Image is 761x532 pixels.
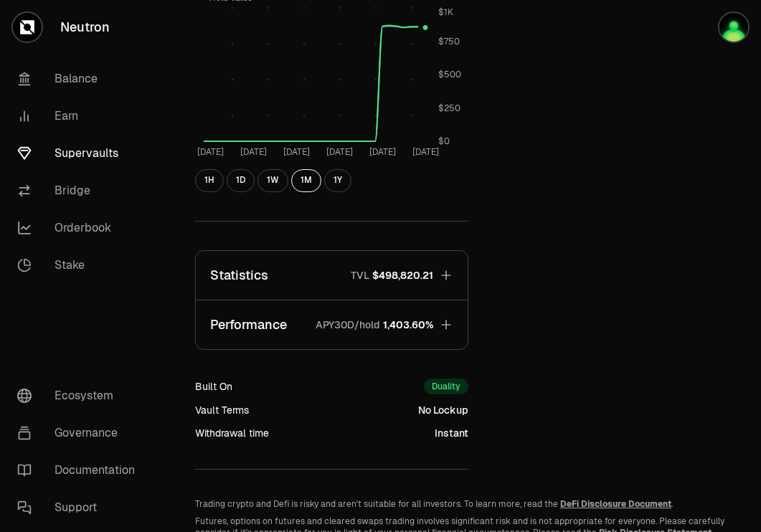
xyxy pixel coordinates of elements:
div: Withdrawal time [195,426,269,440]
a: Governance [6,414,155,452]
a: Support [6,489,155,526]
tspan: [DATE] [240,146,267,158]
div: Vault Terms [195,403,249,417]
div: Duality [424,379,468,394]
a: Bridge [6,172,155,209]
a: Stake [6,247,155,284]
tspan: $0 [438,136,450,148]
tspan: $500 [438,70,461,81]
div: No Lockup [418,403,468,417]
a: Orderbook [6,209,155,247]
p: Statistics [210,265,268,285]
button: 1M [291,169,321,192]
a: Earn [6,98,155,135]
a: Documentation [6,452,155,489]
tspan: [DATE] [197,146,224,158]
img: Atom Staking [719,13,748,42]
button: 1W [257,169,288,192]
p: Performance [210,315,287,335]
tspan: $250 [438,103,460,114]
span: 1,403.60% [383,318,433,332]
tspan: $750 [438,36,460,47]
tspan: [DATE] [326,146,353,158]
div: Instant [435,426,468,440]
button: 1D [227,169,255,192]
button: 1H [195,169,224,192]
p: TVL [351,268,369,282]
div: Built On [195,379,232,394]
p: APY30D/hold [316,318,380,332]
tspan: $1K [438,6,453,18]
a: Ecosystem [6,377,155,414]
tspan: [DATE] [412,146,439,158]
tspan: [DATE] [283,146,310,158]
a: Balance [6,60,155,98]
tspan: [DATE] [369,146,396,158]
button: StatisticsTVL$498,820.21 [196,251,468,300]
button: 1Y [324,169,351,192]
a: DeFi Disclosure Document [560,498,671,510]
button: PerformanceAPY30D/hold1,403.60% [196,300,468,349]
span: $498,820.21 [372,268,433,282]
a: Supervaults [6,135,155,172]
p: Trading crypto and Defi is risky and aren't suitable for all investors. To learn more, read the . [195,498,727,510]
